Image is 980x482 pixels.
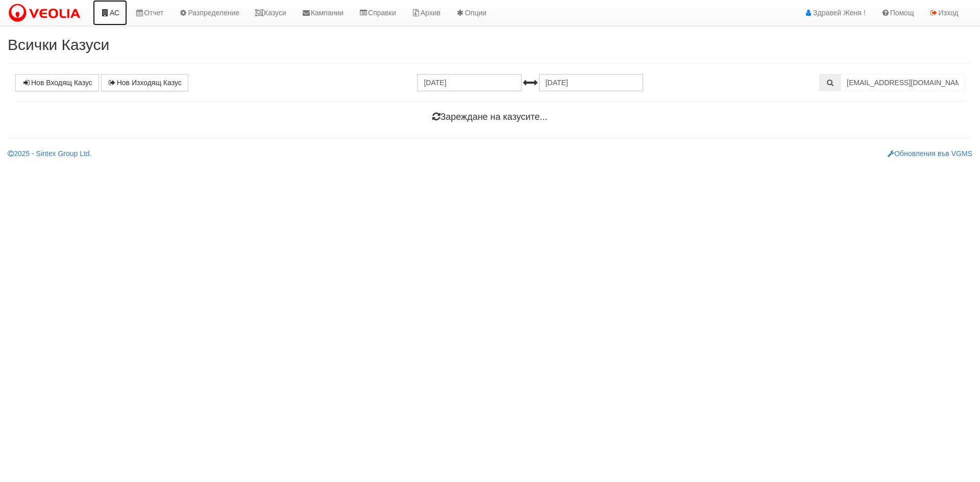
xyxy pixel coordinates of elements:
a: Нов Изходящ Казус [101,74,188,91]
a: 2025 - Sintex Group Ltd. [8,149,92,158]
img: VeoliaLogo.png [8,3,85,24]
h2: Всички Казуси [8,36,972,53]
a: Нов Входящ Казус [15,74,99,91]
h4: Зареждане на казусите... [15,112,965,122]
input: Търсене по Идентификатор, Бл/Вх/Ап, Тип, Описание, Моб. Номер, Имейл, Файл, Коментар, [841,74,965,91]
a: Обновления във VGMS [888,149,972,158]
